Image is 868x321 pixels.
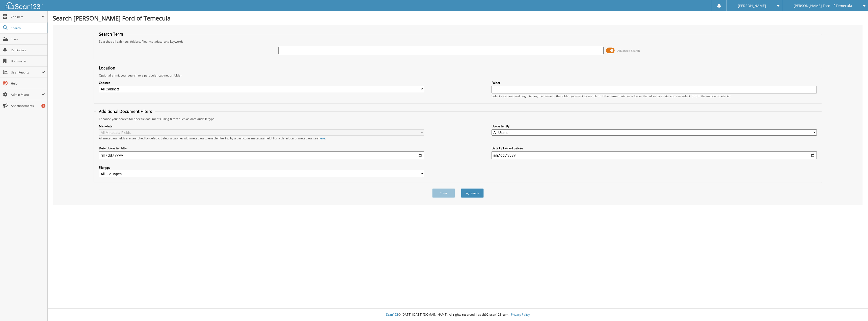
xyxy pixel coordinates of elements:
label: Metadata [99,124,424,128]
span: Advanced Search [617,49,640,53]
span: [PERSON_NAME] Ford of Temecula [794,4,852,7]
span: User Reports [11,70,41,75]
div: Optionally limit your search to a particular cabinet or folder [96,73,820,78]
label: Date Uploaded Before [492,146,817,150]
span: Reminders [11,48,45,52]
button: Clear [432,188,455,198]
div: Enhance your search for specific documents using filters such as date and file type. [96,117,820,121]
a: Privacy Policy [511,312,530,317]
span: Announcements [11,104,45,108]
input: end [492,151,817,159]
a: here [318,136,325,140]
h1: Search [PERSON_NAME] Ford of Temecula [53,14,863,22]
span: Bookmarks [11,59,45,63]
label: File type [99,165,424,170]
span: Search [11,26,44,30]
span: Admin Menu [11,92,41,97]
span: Scan123 [386,312,398,317]
img: scan123-logo-white.svg [5,2,43,9]
div: 1 [41,104,45,108]
span: Scan [11,37,45,41]
legend: Additional Document Filters [96,109,155,114]
label: Date Uploaded After [99,146,424,150]
label: Uploaded By [492,124,817,128]
span: [PERSON_NAME] [738,4,766,7]
legend: Location [96,65,118,71]
div: © [DATE]-[DATE] [DOMAIN_NAME]. All rights reserved | appb02-scan123-com | [48,309,868,321]
input: start [99,151,424,159]
span: Help [11,81,45,86]
label: Cabinet [99,81,424,85]
div: All metadata fields are searched by default. Select a cabinet with metadata to enable filtering b... [99,136,424,140]
button: Search [461,188,484,198]
div: Searches all cabinets, folders, files, metadata, and keywords [96,39,820,44]
label: Folder [492,81,817,85]
div: Select a cabinet and begin typing the name of the folder you want to search in. If the name match... [492,94,817,98]
span: Cabinets [11,15,41,19]
legend: Search Term [96,31,126,37]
